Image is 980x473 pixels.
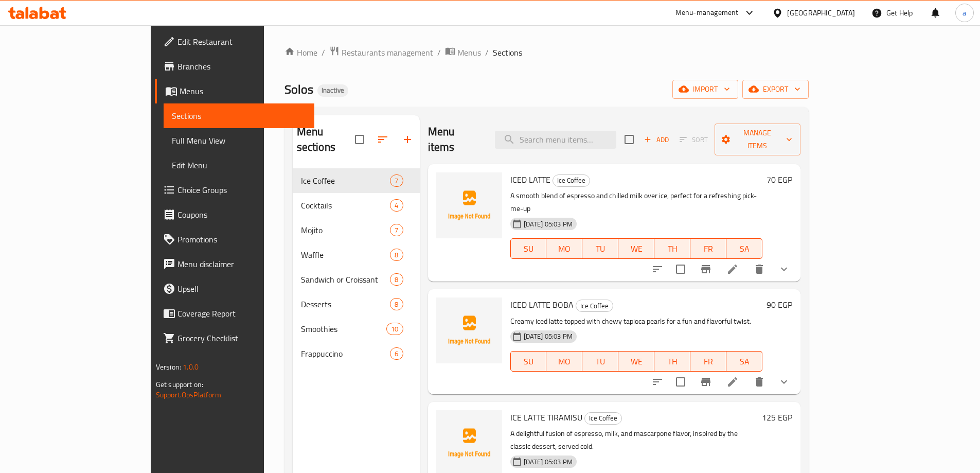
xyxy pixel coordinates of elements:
span: a [963,7,966,19]
button: FR [690,238,726,259]
span: Menus [457,46,481,59]
button: import [672,80,738,99]
div: Ice Coffee7 [293,168,420,193]
span: export [751,83,800,96]
svg: Show Choices [778,263,790,275]
button: delete [747,370,772,394]
div: items [390,298,403,310]
span: Ice Coffee [576,300,613,312]
span: [DATE] 05:03 PM [520,331,577,341]
span: Frappuccino [301,347,390,360]
a: Upsell [155,276,314,301]
span: Mojito [301,224,390,236]
span: 7 [390,225,402,235]
div: items [390,199,403,212]
span: Coupons [177,208,306,221]
span: Select section first [673,132,715,148]
span: Ice Coffee [585,412,621,424]
button: SA [726,351,762,372]
div: Desserts [301,298,390,310]
span: [DATE] 05:03 PM [520,457,577,467]
span: Select to update [670,258,691,280]
span: 8 [390,275,402,285]
p: Creamy iced latte topped with chewy tapioca pearls for a fun and flavorful twist. [510,315,763,328]
span: ICED LATTE [510,172,550,187]
span: Ice Coffee [301,174,390,187]
button: WE [618,238,654,259]
span: WE [622,241,650,256]
button: TU [582,351,618,372]
button: FR [690,351,726,372]
div: Frappuccino6 [293,341,420,366]
div: Cocktails4 [293,193,420,218]
div: Inactive [317,84,348,97]
div: items [390,249,403,261]
li: / [485,46,489,59]
a: Edit Menu [164,153,314,178]
span: SU [515,241,543,256]
span: 1.0.0 [183,360,199,374]
span: Version: [156,360,181,374]
input: search [495,131,616,149]
span: Grocery Checklist [177,332,306,344]
h6: 90 EGP [767,297,792,312]
span: Select to update [670,371,691,393]
span: 6 [390,349,402,359]
span: MO [550,241,578,256]
span: Sort sections [370,127,395,152]
p: A smooth blend of espresso and chilled milk over ice, perfect for a refreshing pick-me-up [510,189,763,215]
span: Upsell [177,283,306,295]
img: ICED LATTE BOBA [436,297,502,363]
span: SU [515,354,543,369]
div: items [386,323,403,335]
span: WE [622,354,650,369]
button: show more [772,370,796,394]
span: Ice Coffee [553,174,590,186]
button: export [742,80,809,99]
span: Menus [180,85,306,97]
a: Coupons [155,202,314,227]
div: items [390,273,403,286]
span: TU [586,241,614,256]
span: TH [658,354,686,369]
span: TH [658,241,686,256]
span: TU [586,354,614,369]
span: Cocktails [301,199,390,212]
span: Get support on: [156,378,203,391]
a: Coverage Report [155,301,314,326]
button: Manage items [715,124,800,155]
button: sort-choices [645,370,670,394]
button: Add section [395,127,420,152]
span: Edit Menu [172,159,306,171]
li: / [322,46,325,59]
span: Branches [177,60,306,73]
div: Waffle8 [293,242,420,267]
div: Mojito7 [293,218,420,242]
span: Add [643,134,670,146]
span: FR [694,354,722,369]
span: import [681,83,730,96]
div: Sandwich or Croissant8 [293,267,420,292]
div: Waffle [301,249,390,261]
svg: Show Choices [778,376,790,388]
span: 8 [390,250,402,260]
span: Smoothies [301,323,387,335]
span: Edit Restaurant [177,36,306,48]
span: ICE LATTE TIRAMISU [510,410,582,425]
button: MO [546,238,582,259]
span: MO [550,354,578,369]
a: Branches [155,54,314,79]
a: Sections [164,103,314,128]
div: Ice Coffee [584,412,622,425]
h6: 125 EGP [762,410,792,425]
span: FR [694,241,722,256]
div: Desserts8 [293,292,420,317]
div: Ice Coffee [553,174,590,187]
a: Support.OpsPlatform [156,388,221,401]
button: Add [640,132,673,148]
div: Sandwich or Croissant [301,273,390,286]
